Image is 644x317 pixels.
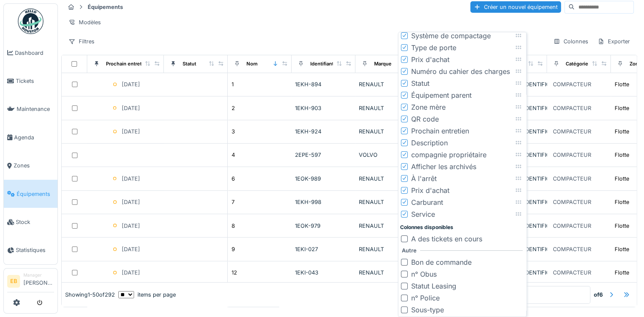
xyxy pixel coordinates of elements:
div: 1 [232,80,234,88]
div: 2 [232,104,235,112]
div: Manager [23,272,54,278]
div: [DATE] [122,245,140,253]
div: Statut Leasing [411,281,456,291]
div: Showing 1 - 50 of 292 [65,290,115,298]
div: [US_VEHICLE_IDENTIFICATION_NUMBER] [487,175,544,183]
li: Équipement parent [400,89,524,101]
div: Afficher les archivés [411,161,476,172]
div: Flotte [615,198,629,206]
div: [US_VEHICLE_IDENTIFICATION_NUMBER] [487,222,544,230]
div: Colonnes disponibles [400,224,524,231]
div: Colonnes [550,35,592,48]
li: Service [400,208,524,220]
div: A des tickets en cours [411,234,482,244]
div: Créer un nouvel équipement [470,1,561,13]
div: Zone [630,60,641,68]
div: [DATE] [122,269,140,277]
div: [US_VEHICLE_IDENTIFICATION_NUMBER]/05 [487,151,544,159]
div: [US_VEHICLE_IDENTIFICATION_NUMBER] [487,127,544,136]
div: Identifiant interne [310,60,352,68]
div: Autre [402,246,417,255]
li: QR code [400,113,524,125]
div: Filtres [65,35,98,48]
div: Zone mère [411,102,446,112]
div: [DATE] [122,175,140,183]
div: [US_VEHICLE_IDENTIFICATION_NUMBER] [487,245,544,253]
div: Numéro du cahier des charges [411,66,510,76]
div: RENAULT [359,80,416,88]
div: Flotte [615,80,629,88]
div: COMPACTEUR [553,175,591,183]
strong: Équipements [84,3,126,11]
div: À l'arrêt [411,173,437,184]
div: RENAULT [359,104,416,112]
div: Bon de commande [411,257,472,267]
div: [DATE] [122,80,140,88]
div: Sous-type [411,305,444,315]
div: 9 [232,245,235,253]
span: Maintenance [17,105,54,113]
span: Stock [16,218,54,226]
div: 6 [232,175,235,183]
div: [US_VEHICLE_IDENTIFICATION_NUMBER] [487,269,544,277]
div: 12 [232,269,237,277]
li: compagnie propriétaire [400,149,524,161]
div: COMPACTEUR [553,127,591,136]
div: QR code [411,114,439,124]
span: Tickets [16,77,54,85]
div: RENAULT [359,269,416,277]
div: Statut [183,60,196,68]
div: [DATE] [122,104,140,112]
div: Flotte [615,127,629,136]
div: 1EKH-924 [295,127,352,136]
div: 1EKI-027 [295,245,352,253]
div: COMPACTEUR [553,245,591,253]
div: Flotte [615,269,629,277]
div: Prix d'achat [411,185,449,195]
div: n° Obus [411,269,437,279]
div: Description [411,138,448,148]
div: COMPACTEUR [553,198,591,206]
div: 1EOK-979 [295,222,352,230]
div: 4 [232,151,235,159]
div: 1EOK-989 [295,175,352,183]
div: RENAULT [359,222,416,230]
li: À l'arrêt [400,173,524,184]
div: 1EKH-903 [295,104,352,112]
div: RENAULT [359,175,416,183]
div: 8 [232,222,235,230]
div: 2EPE-597 [295,151,352,159]
div: Flotte [615,222,629,230]
div: [DATE] [122,222,140,230]
li: Carburant [400,196,524,208]
div: [US_VEHICLE_IDENTIFICATION_NUMBER] [487,80,544,88]
div: Prochain entretien [411,126,469,136]
li: EB [7,275,20,288]
li: Type de porte [400,42,524,54]
span: Zones [14,161,54,170]
div: Flotte [615,245,629,253]
div: COMPACTEUR [553,269,591,277]
li: Numéro du cahier des charges [400,65,524,77]
strong: of 6 [594,290,603,298]
div: RENAULT [359,245,416,253]
div: 1EKH-894 [295,80,352,88]
span: Statistiques [16,246,54,254]
div: Modèles [65,16,105,28]
div: 1EKH-998 [295,198,352,206]
div: Flotte [615,151,629,159]
div: compagnie propriétaire [411,150,487,160]
div: Carburant [411,197,443,207]
div: Nom [246,60,258,68]
img: Badge_color-CXgf-gQk.svg [18,8,43,34]
div: Type de porte [411,42,456,53]
div: RENAULT [359,127,416,136]
div: [DATE] [122,127,140,136]
div: Système de compactage [411,31,491,41]
div: 3 [232,127,235,136]
div: [US_VEHICLE_IDENTIFICATION_NUMBER] [487,104,544,112]
li: Afficher les archivés [400,161,524,173]
div: COMPACTEUR [553,104,591,112]
span: Agenda [14,133,54,142]
div: Statut [411,78,429,88]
